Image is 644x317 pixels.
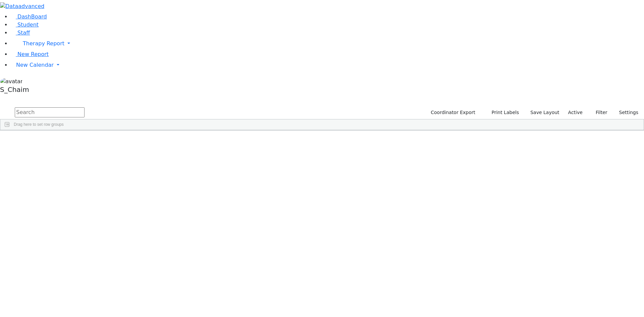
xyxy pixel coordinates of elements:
input: Search [15,107,85,117]
a: New Calendar [11,58,644,72]
button: Coordinator Export [426,107,478,118]
label: Active [565,107,586,118]
span: Staff [17,30,30,36]
button: Filter [587,107,610,118]
span: New Calendar [16,62,54,68]
a: Student [11,21,39,28]
span: New Report [17,51,49,57]
button: Settings [610,107,641,118]
a: Staff [11,30,30,36]
span: DashBoard [17,13,47,20]
span: Student [17,21,39,28]
a: DashBoard [11,13,47,20]
a: New Report [11,51,49,57]
button: Print Labels [484,107,522,118]
span: Therapy Report [23,40,64,47]
span: Drag here to set row groups [14,122,64,127]
a: Therapy Report [11,37,644,50]
button: Save Layout [527,107,562,118]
